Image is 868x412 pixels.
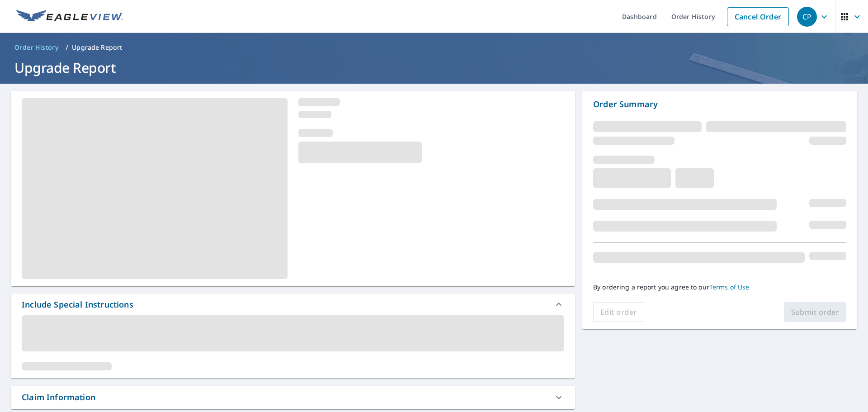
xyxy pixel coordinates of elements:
[11,40,62,55] a: Order History
[727,7,789,26] a: Cancel Order
[22,298,133,311] div: Include Special Instructions
[14,43,58,52] span: Order History
[16,10,123,24] img: EV Logo
[72,43,122,52] p: Upgrade Report
[11,58,857,77] h1: Upgrade Report
[593,98,846,110] p: Order Summary
[797,7,817,27] div: CP
[66,42,68,53] li: /
[11,386,575,409] div: Claim Information
[593,283,846,291] p: By ordering a report you agree to our
[709,283,750,291] a: Terms of Use
[11,294,575,315] div: Include Special Instructions
[11,40,857,55] nav: breadcrumb
[22,391,95,403] div: Claim Information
